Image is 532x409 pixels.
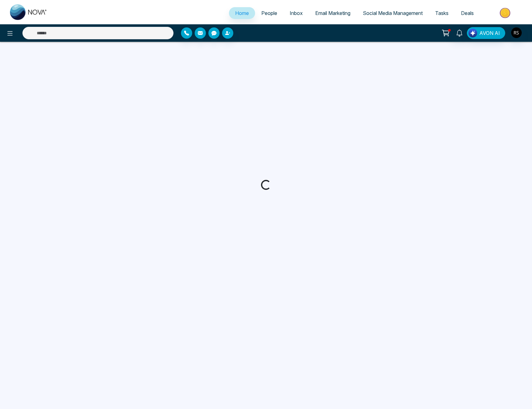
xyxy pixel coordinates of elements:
span: Social Media Management [363,10,423,16]
a: Tasks [429,7,455,19]
span: AVON AI [479,29,500,37]
span: Tasks [435,10,449,16]
span: Home [235,10,249,16]
a: Inbox [283,7,309,19]
a: Email Marketing [309,7,357,19]
span: Deals [461,10,474,16]
img: Market-place.gif [483,6,528,20]
a: People [255,7,283,19]
a: Home [229,7,255,19]
a: Social Media Management [357,7,429,19]
img: Nova CRM Logo [10,4,47,20]
span: Email Marketing [315,10,350,16]
a: Deals [455,7,480,19]
span: People [261,10,277,16]
button: AVON AI [467,27,505,39]
img: Lead Flow [468,29,477,37]
img: User Avatar [511,27,522,38]
span: Inbox [290,10,303,16]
